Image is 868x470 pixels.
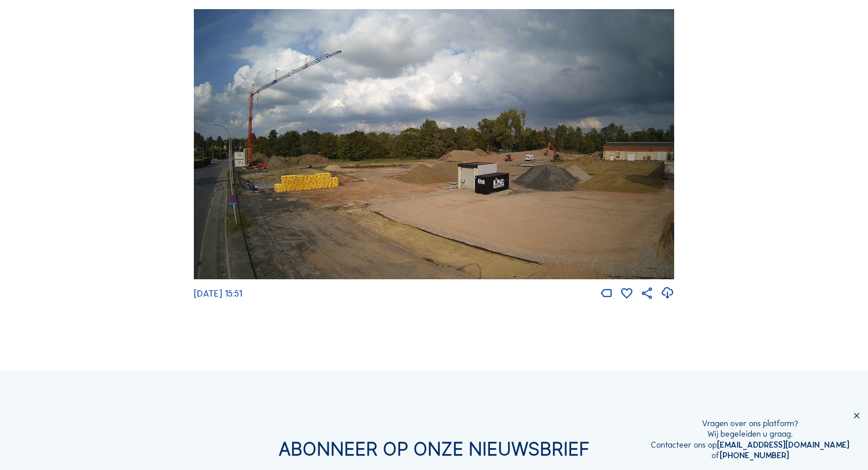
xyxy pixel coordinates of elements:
a: [EMAIL_ADDRESS][DOMAIN_NAME] [717,440,849,450]
div: Vragen over ons platform? [651,418,849,429]
a: [PHONE_NUMBER] [720,450,789,460]
span: [DATE] 15:51 [194,288,242,299]
img: Image [194,9,674,279]
div: Contacteer ons op [651,440,849,451]
div: Abonneer op onze nieuwsbrief [109,439,759,458]
div: Wij begeleiden u graag. [651,429,849,440]
div: of [651,450,849,461]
